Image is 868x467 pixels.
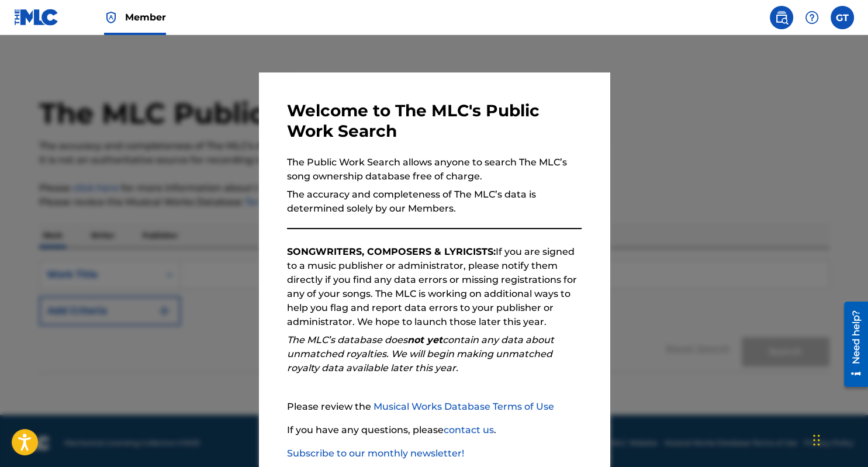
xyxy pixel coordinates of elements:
strong: SONGWRITERS, COMPOSERS & LYRICISTS: [287,246,496,257]
img: help [805,11,819,25]
p: The accuracy and completeness of The MLC’s data is determined solely by our Members. [287,188,582,216]
iframe: Chat Widget [810,411,868,467]
a: Subscribe to our monthly newsletter! [287,448,464,459]
a: Musical Works Database Terms of Use [374,401,554,412]
h3: Welcome to The MLC's Public Work Search [287,101,582,141]
a: Public Search [770,6,793,29]
p: Please review the [287,400,582,414]
em: The MLC’s database does contain any data about unmatched royalties. We will begin making unmatche... [287,334,554,373]
img: search [774,11,789,25]
img: Top Rightsholder [104,11,118,25]
div: Drag [813,423,820,458]
strong: not yet [407,334,442,345]
p: The Public Work Search allows anyone to search The MLC’s song ownership database free of charge. [287,155,582,184]
p: If you have any questions, please . [287,423,582,437]
span: Member [125,11,166,24]
p: If you are signed to a music publisher or administrator, please notify them directly if you find ... [287,245,582,329]
a: contact us [444,424,494,435]
img: MLC Logo [14,9,59,26]
div: User Menu [831,6,854,29]
div: Help [800,6,824,29]
iframe: Resource Center [835,296,868,393]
